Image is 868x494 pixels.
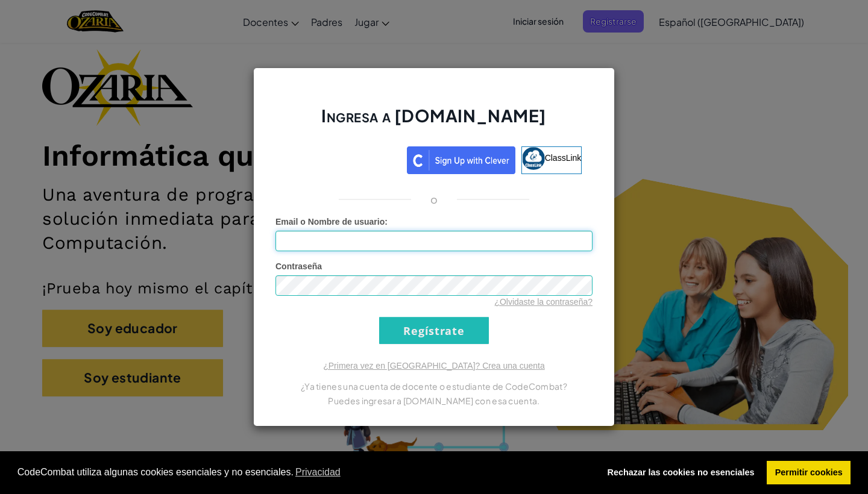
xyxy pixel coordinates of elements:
[286,146,401,174] a: Acceder con Google. Se abre en una pestaña nueva
[494,297,593,307] a: ¿Olvidaste la contraseña?
[323,361,545,370] a: ¿Primera vez en [GEOGRAPHIC_DATA]? Crea una cuenta
[522,147,545,170] img: classlink-logo-small.png
[599,461,763,485] a: deny cookies
[275,261,322,271] span: Contraseña
[275,104,593,139] h2: Ingresa a [DOMAIN_NAME]
[767,461,851,485] a: allow cookies
[294,463,342,481] a: learn more about cookies
[275,216,388,228] label: :
[545,153,582,163] span: ClassLink
[275,393,593,408] p: Puedes ingresar a [DOMAIN_NAME] con esa cuenta.
[379,317,489,344] input: Regístrate
[407,146,515,174] img: clever_sso_button@2x.png
[275,379,593,393] p: ¿Ya tienes una cuenta de docente o estudiante de CodeCombat?
[17,463,590,481] span: CodeCombat utiliza algunas cookies esenciales y no esenciales.
[286,145,401,172] div: Acceder con Google. Se abre en una pestaña nueva
[280,145,407,172] iframe: Botón de Acceder con Google
[430,192,438,207] p: o
[275,217,385,227] span: Email o Nombre de usuario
